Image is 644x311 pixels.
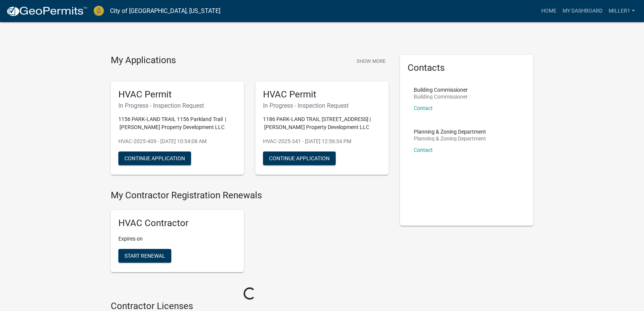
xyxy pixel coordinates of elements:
h5: HVAC Contractor [118,218,236,229]
img: City of Jeffersonville, Indiana [94,6,104,16]
a: My Dashboard [560,4,606,18]
p: Expires on [118,235,236,243]
p: Planning & Zoning Department [414,136,486,141]
h4: My Applications [111,55,176,66]
button: Start Renewal [118,249,171,263]
p: HVAC-2025-409 - [DATE] 10:54:08 AM [118,137,236,145]
h4: My Contractor Registration Renewals [111,190,389,201]
p: 1186 PARK-LAND TRAIL [STREET_ADDRESS] | [PERSON_NAME] Property Development LLC [263,115,381,131]
button: Show More [354,55,389,67]
h5: HVAC Permit [118,89,236,100]
p: Building Commissioner [414,87,468,93]
a: Contact [414,105,433,111]
h6: In Progress - Inspection Request [118,102,236,109]
wm-registration-list-section: My Contractor Registration Renewals [111,190,389,278]
p: HVAC-2025-341 - [DATE] 12:56:34 PM [263,137,381,145]
a: Contact [414,147,433,153]
button: Continue Application [263,152,336,165]
h6: In Progress - Inspection Request [263,102,381,109]
button: Continue Application [118,152,191,165]
p: Planning & Zoning Department [414,129,486,134]
p: 1156 PARK-LAND TRAIL 1156 Parkland Trail | [PERSON_NAME] Property Development LLC [118,115,236,131]
a: City of [GEOGRAPHIC_DATA], [US_STATE] [110,5,220,18]
span: Start Renewal [124,253,165,259]
a: MILLER1 [606,4,638,18]
h5: HVAC Permit [263,89,381,100]
p: Building Commissioner [414,94,468,99]
a: Home [538,4,560,18]
h5: Contacts [408,62,526,73]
